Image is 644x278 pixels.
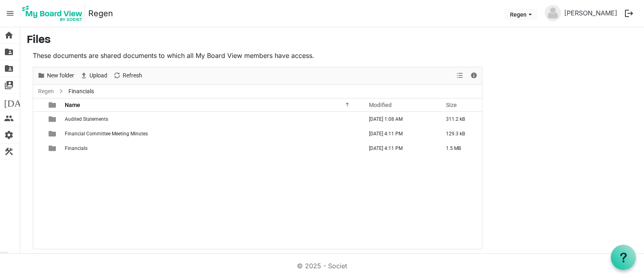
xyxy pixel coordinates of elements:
span: folder_shared [4,44,14,60]
button: Refresh [112,71,144,81]
span: Refresh [122,71,143,81]
td: Audited Statements is template cell column header Name [62,112,360,126]
div: New folder [34,67,77,84]
div: Upload [77,67,110,84]
button: Regen dropdownbutton [505,9,537,20]
span: Financial Committee Meeting Minutes [65,131,148,137]
td: Financial Committee Meeting Minutes is template cell column header Name [62,126,360,141]
span: people [4,110,14,126]
td: 1.5 MB is template cell column header Size [437,141,482,156]
button: Upload [79,71,109,81]
span: Financials [65,145,87,151]
span: Financials [67,86,96,96]
div: Details [467,67,481,84]
td: July 24, 2025 4:11 PM column header Modified [360,141,437,156]
button: Details [469,71,480,81]
td: 311.2 kB is template cell column header Size [437,112,482,126]
button: New folder [36,71,76,81]
td: July 24, 2025 4:11 PM column header Modified [360,126,437,141]
div: View [453,67,467,84]
td: is template cell column header type [44,112,62,126]
span: Size [446,102,457,108]
td: checkbox [33,112,44,126]
a: © 2025 - Societ [297,262,347,270]
span: Audited Statements [65,116,108,122]
td: checkbox [33,141,44,156]
span: folder_shared [4,60,14,77]
a: [PERSON_NAME] [561,5,621,21]
span: Name [65,102,80,108]
a: Regen [88,5,113,21]
img: no-profile-picture.svg [545,5,561,21]
div: Refresh [110,67,145,84]
td: May 25, 2024 1:08 AM column header Modified [360,112,437,126]
td: checkbox [33,126,44,141]
span: construction [4,143,14,160]
a: Regen [36,86,55,96]
span: Modified [369,102,392,108]
span: [DATE] [4,94,35,110]
span: home [4,27,14,43]
span: Upload [89,71,108,81]
h3: Files [27,34,638,47]
span: menu [2,6,18,21]
button: View dropdownbutton [455,71,465,81]
td: is template cell column header type [44,141,62,156]
button: logout [621,5,638,22]
td: is template cell column header type [44,126,62,141]
a: My Board View Logo [20,3,88,24]
span: New folder [46,71,75,81]
span: switch_account [4,77,14,93]
td: Financials is template cell column header Name [62,141,360,156]
span: settings [4,127,14,143]
p: These documents are shared documents to which all My Board View members have access. [33,51,482,60]
td: 129.3 kB is template cell column header Size [437,126,482,141]
img: My Board View Logo [20,3,85,24]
